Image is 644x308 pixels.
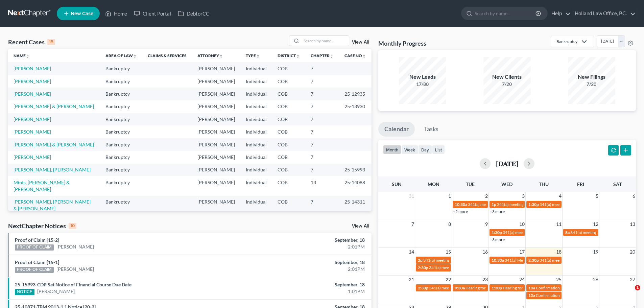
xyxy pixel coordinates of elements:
a: Typeunfold_more [246,53,260,58]
td: Individual [240,138,272,151]
td: Individual [240,176,272,195]
div: 7/20 [568,81,615,88]
td: 25-12935 [339,88,372,100]
td: COB [272,100,305,113]
span: 1 [448,192,452,200]
a: Chapterunfold_more [311,53,334,58]
h3: Monthly Progress [378,39,426,47]
td: [PERSON_NAME] [192,100,240,113]
span: Wed [501,181,512,187]
div: PROOF OF CLAIM [15,244,54,251]
span: 341(a) meeting for [PERSON_NAME] & [PERSON_NAME] [468,202,569,207]
a: Attorneyunfold_more [197,53,223,58]
span: 2 [484,192,488,200]
i: unfold_more [362,54,366,58]
td: 25-14311 [339,196,372,215]
td: Bankruptcy [100,88,142,100]
button: day [418,145,432,154]
span: 23 [482,276,488,284]
span: 18 [555,248,562,256]
span: 12 [592,220,599,228]
span: 10:30a [455,202,467,207]
td: [PERSON_NAME] [192,125,240,138]
th: Claims & Services [142,49,192,62]
a: View All [352,40,369,45]
span: Mon [428,181,439,187]
td: COB [272,151,305,163]
a: [PERSON_NAME], [PERSON_NAME] [14,167,91,172]
span: 19 [592,248,599,256]
a: Home [102,7,130,20]
span: 11 [555,220,562,228]
span: 8 [448,220,452,228]
span: 341(a) meeting for [PERSON_NAME] & [PERSON_NAME] [497,202,598,207]
a: Mints, [PERSON_NAME] & [PERSON_NAME] [14,180,70,192]
span: 2p [418,258,423,263]
span: 1:30p [492,285,502,290]
div: NextChapter Notices [8,222,76,230]
span: 2:30p [528,258,539,263]
td: Bankruptcy [100,176,142,195]
td: [PERSON_NAME] [192,176,240,195]
a: [PERSON_NAME] [14,129,51,135]
a: [PERSON_NAME] [14,154,51,160]
span: 5 [595,192,599,200]
td: 7 [305,75,339,88]
a: 25-15993-CDP Set Notice of Financial Course Due Date [15,282,132,287]
span: 22 [445,276,452,284]
a: [PERSON_NAME] & [PERSON_NAME] [14,142,94,147]
a: Area of Lawunfold_more [105,53,137,58]
td: 7 [305,88,339,100]
span: Sun [392,181,402,187]
td: COB [272,88,305,100]
td: COB [272,164,305,176]
div: PROOF OF CLAIM [15,267,54,273]
td: Individual [240,164,272,176]
span: 25 [555,276,562,284]
span: 27 [629,276,636,284]
a: [PERSON_NAME] [56,266,94,273]
span: 4 [558,192,562,200]
span: 8a [565,230,570,235]
a: Proof of Claim [15-1] [15,259,59,265]
td: 7 [305,100,339,113]
i: unfold_more [219,54,223,58]
td: Individual [240,100,272,113]
td: 13 [305,176,339,195]
span: Tue [466,181,475,187]
span: 341(a) Meeting for [PERSON_NAME] [505,258,570,263]
span: 24 [519,276,525,284]
span: 6 [632,192,636,200]
a: Help [548,7,571,20]
span: 26 [592,276,599,284]
td: 7 [305,113,339,125]
i: unfold_more [330,54,334,58]
td: Bankruptcy [100,113,142,125]
a: [PERSON_NAME] [14,116,51,122]
td: [PERSON_NAME] [192,113,240,125]
button: list [432,145,445,154]
span: 1 [635,285,640,290]
a: +2 more [453,209,468,214]
span: Hearing for [PERSON_NAME] [466,285,518,290]
span: 9:30a [455,285,465,290]
div: New Clients [483,73,531,81]
a: Client Portal [130,7,174,20]
span: 341(a) meeting for [PERSON_NAME] [503,230,568,235]
td: 7 [305,164,339,176]
a: DebtorCC [174,7,213,20]
span: New Case [71,11,93,16]
td: Bankruptcy [100,164,142,176]
span: 20 [629,248,636,256]
span: 10:30a [492,258,504,263]
div: 2:01PM [253,266,365,273]
div: 1:01PM [253,288,365,295]
td: Bankruptcy [100,75,142,88]
td: COB [272,125,305,138]
div: September, 18 [253,237,365,243]
span: 15 [445,248,452,256]
a: [PERSON_NAME] [37,288,75,295]
span: Sat [613,181,622,187]
a: [PERSON_NAME] [14,91,51,97]
div: Recent Cases [8,38,55,46]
